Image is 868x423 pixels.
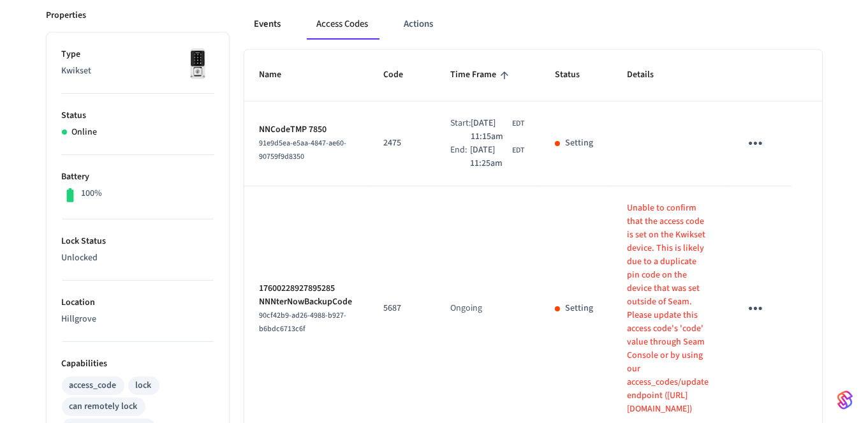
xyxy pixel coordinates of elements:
[62,251,214,265] p: Unlocked
[837,390,853,410] img: SeamLogoGradient.69752ec5.svg
[565,302,593,315] p: Setting
[62,64,214,78] p: Kwikset
[244,9,291,40] button: Events
[62,296,214,309] p: Location
[512,145,524,156] span: EDT
[450,65,513,85] span: Time Frame
[471,117,524,144] div: America/New_York
[47,9,87,22] p: Properties
[512,118,524,130] span: EDT
[555,65,596,85] span: Status
[244,9,822,40] div: ant example
[470,144,510,170] span: [DATE] 11:25am
[62,48,214,61] p: Type
[72,126,98,139] p: Online
[136,379,152,392] div: lock
[260,138,347,162] span: 91e9d5ea-e5aa-4847-ae60-90759f9d8350
[627,65,670,85] span: Details
[565,137,593,150] p: Setting
[450,117,471,144] div: Start:
[627,202,710,416] p: Unable to confirm that the access code is set on the Kwikset device. This is likely due to a dupl...
[182,48,214,80] img: Kwikset Halo Touchscreen Wifi Enabled Smart Lock, Polished Chrome, Front
[62,170,214,184] p: Battery
[62,109,214,122] p: Status
[62,357,214,371] p: Capabilities
[260,310,347,334] span: 90cf42b9-ad26-4988-b927-b6bdc6713c6f
[470,144,524,170] div: America/New_York
[471,117,510,144] span: [DATE] 11:15am
[307,9,379,40] button: Access Codes
[260,282,353,309] p: 17600228927895285 NNNterNowBackupCode
[81,187,102,200] p: 100%
[260,123,353,137] p: NNCodeTMP 7850
[450,144,470,170] div: End:
[383,65,420,85] span: Code
[260,65,298,85] span: Name
[62,235,214,248] p: Lock Status
[383,137,420,150] p: 2475
[394,9,444,40] button: Actions
[70,400,138,413] div: can remotely lock
[383,302,420,315] p: 5687
[70,379,117,392] div: access_code
[62,313,214,326] p: Hillgrove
